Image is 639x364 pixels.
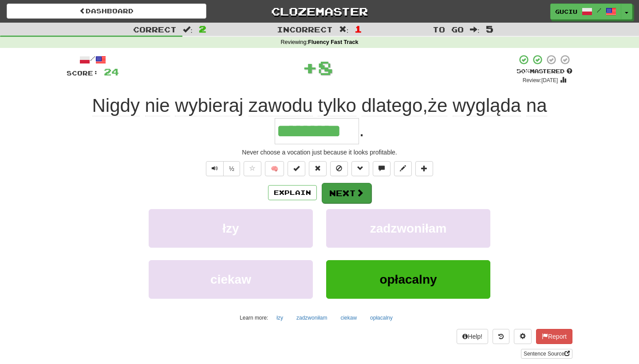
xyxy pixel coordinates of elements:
[272,311,288,324] button: łzy
[277,25,333,34] span: Incorrect
[145,95,170,116] span: nie
[379,273,437,286] span: opłacalny
[526,95,547,116] span: na
[67,54,119,65] div: /
[351,161,369,176] button: Grammar (alt+g)
[370,222,447,235] span: zadzwoniłam
[373,161,390,176] button: Discuss sentence (alt+u)
[308,39,358,45] strong: Fluency Fast Track
[355,24,362,34] span: 1
[521,349,572,359] a: Sentence Source
[92,95,547,116] span: ,
[330,161,348,176] button: Ignore sentence (alt+i)
[536,329,572,344] button: Report
[415,161,433,176] button: Add to collection (alt+a)
[175,95,243,116] span: wybieraj
[206,161,224,176] button: Play sentence audio (ctl+space)
[292,311,332,324] button: zadzwoniłam
[288,161,305,176] button: Set this sentence to 100% Mastered (alt+m)
[318,56,333,79] span: 8
[362,95,423,116] span: dlatego
[457,329,488,344] button: Help!
[555,8,577,16] span: Guciu
[204,161,240,176] div: Text-to-speech controls
[365,311,398,324] button: opłacalny
[597,7,601,13] span: /
[210,273,251,286] span: ciekaw
[433,25,464,34] span: To go
[104,66,119,77] span: 24
[486,24,493,34] span: 5
[149,209,313,248] button: łzy
[318,95,356,116] span: tylko
[470,26,480,33] span: :
[248,95,313,116] span: zawodu
[240,315,268,321] small: Learn more:
[550,4,621,20] a: Guciu /
[359,119,364,140] span: .
[67,69,99,77] span: Score:
[453,95,521,116] span: wygląda
[394,161,412,176] button: Edit sentence (alt+d)
[222,222,239,235] span: łzy
[326,209,490,248] button: zadzwoniłam
[183,26,193,33] span: :
[268,185,317,200] button: Explain
[493,329,509,344] button: Round history (alt+y)
[302,54,318,81] span: +
[523,77,558,83] small: Review: [DATE]
[428,95,447,116] span: że
[220,4,419,19] a: Clozemaster
[265,161,284,176] button: 🧠
[133,25,177,34] span: Correct
[223,161,240,176] button: ½
[326,260,490,299] button: opłacalny
[322,183,371,203] button: Next
[149,260,313,299] button: ciekaw
[339,26,349,33] span: :
[517,67,530,75] span: 50 %
[244,161,261,176] button: Favorite sentence (alt+f)
[92,95,140,116] span: Nigdy
[309,161,327,176] button: Reset to 0% Mastered (alt+r)
[199,24,206,34] span: 2
[335,311,362,324] button: ciekaw
[517,67,572,75] div: Mastered
[67,148,572,157] div: Never choose a vocation just because it looks profitable.
[7,4,206,19] a: Dashboard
